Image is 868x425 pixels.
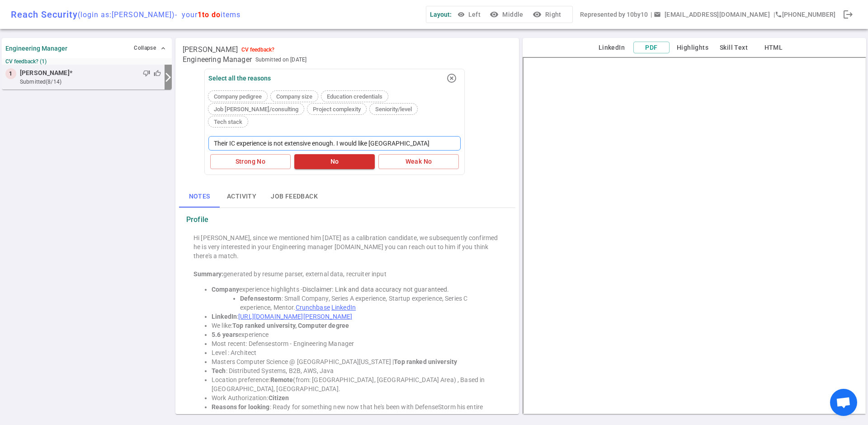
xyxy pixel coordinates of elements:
[594,42,630,53] button: LinkedIn
[430,11,452,18] span: Layout:
[673,42,712,53] button: Highlights
[652,6,774,23] button: Open a message box
[830,389,857,416] a: Open chat
[132,42,168,55] button: Collapse
[210,118,246,125] span: Tech stack
[264,186,325,208] button: Job feedback
[273,93,316,100] span: Company size
[175,10,241,19] span: - your items
[531,6,565,23] button: visibilityRight
[241,47,274,53] div: CV feedback?
[378,154,459,169] button: Weak No
[323,93,386,100] span: Education credentials
[212,402,501,420] li: : Ready for something new now that he's been with DefenseStorm his entire career from seed funded...
[20,68,70,78] span: [PERSON_NAME]
[446,73,457,84] i: highlight_off
[255,55,307,64] span: Submitted on [DATE]
[296,304,330,311] a: Crunchbase
[232,322,349,329] strong: Top ranked university, Computer degree
[193,269,501,279] div: generated by resume parser, external data, recruiter input
[160,45,167,52] span: expand_less
[490,10,499,19] i: visibility
[212,375,501,393] li: Location preference: (from: [GEOGRAPHIC_DATA], [GEOGRAPHIC_DATA] Area) , Based in [GEOGRAPHIC_DAT...
[20,78,161,86] small: submitted (8/14)
[193,270,223,278] strong: Summary:
[212,330,501,339] li: experience
[843,9,854,20] span: logout
[212,286,239,293] strong: Company
[163,72,174,83] i: arrow_forward_ios
[212,313,237,320] strong: LinkedIn
[455,6,484,23] button: Left
[198,10,221,19] span: 1 to do
[183,45,238,54] span: [PERSON_NAME]
[179,186,515,208] div: basic tabs example
[5,45,67,52] strong: Engineering Manager
[78,10,175,19] span: (login as: [PERSON_NAME] )
[186,215,208,224] strong: Profile
[372,106,415,113] span: Seniority/level
[11,9,241,20] div: Reach Security
[240,295,282,302] strong: Defensestorm
[208,75,271,82] div: Select all the reasons
[212,403,270,411] strong: Reasons for looking
[309,106,364,113] span: Project complexity
[716,42,752,53] button: Skill Text
[443,69,461,87] button: highlight_off
[212,285,501,294] li: experience highlights -
[210,93,265,100] span: Company pedigree
[488,6,527,23] button: visibilityMiddle
[212,348,501,357] li: Level : Architect
[394,358,457,365] strong: Top ranked university
[302,286,449,293] span: Disclaimer: Link and data accuracy not guaranteed.
[212,312,501,321] li: :
[193,233,501,260] div: Hi [PERSON_NAME], since we mentioned him [DATE] as a calibration candidate, we subsequently confi...
[210,106,302,113] span: Job [PERSON_NAME]/consulting
[5,68,16,79] div: 1
[212,321,501,330] li: We like:
[212,367,226,374] strong: Tech
[533,10,542,19] i: visibility
[210,154,291,169] button: Strong No
[154,70,161,77] span: thumb_up
[212,366,501,375] li: : Distributed Systems, B2B, AWS, Java
[270,376,293,383] strong: Remote
[633,42,670,54] button: PDF
[294,154,375,169] button: No
[183,55,252,64] span: Engineering Manager
[240,294,501,312] li: : Small Company, Series A experience, Startup experience, Series C experience, Mentor.
[458,11,465,18] span: visibility
[523,57,866,414] iframe: candidate_document_preview__iframe
[755,42,792,53] button: HTML
[220,186,264,208] button: Activity
[212,339,501,348] li: Most recent: Defensestorm - Engineering Manager
[212,331,238,338] strong: 5.6 years
[775,11,782,18] i: phone
[5,58,168,65] small: CV feedback? (1)
[580,6,835,23] div: Represented by 10by10 | | [PHONE_NUMBER]
[331,304,356,311] a: LinkedIn
[143,70,150,77] span: thumb_down
[208,136,461,151] textarea: Their IC experience is not extensive enough. I would like someo
[839,5,857,24] div: Done
[238,313,352,320] a: [URL][DOMAIN_NAME][PERSON_NAME]
[179,186,220,208] button: Notes
[269,394,289,401] strong: Citizen
[212,393,501,402] li: Work Authorization:
[212,357,501,366] li: Masters Computer Science @ [GEOGRAPHIC_DATA][US_STATE] |
[654,11,661,18] span: email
